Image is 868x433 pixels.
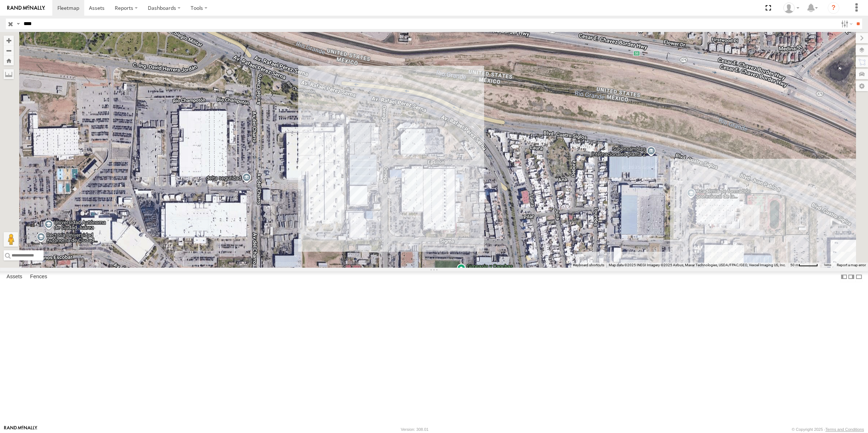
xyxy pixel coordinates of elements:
label: Assets [3,272,26,282]
div: Roberto Garcia [781,3,802,13]
label: Search Filter Options [838,19,854,29]
button: Zoom Home [4,56,14,65]
label: Hide Summary Table [855,271,863,282]
a: Terms (opens in new tab) [824,264,831,267]
label: Dock Summary Table to the Right [848,271,855,282]
button: Map Scale: 50 m per 49 pixels [788,263,820,268]
button: Zoom in [4,36,14,45]
label: Dock Summary Table to the Left [840,271,848,282]
a: Terms and Conditions [826,427,864,432]
button: Drag Pegman onto the map to open Street View [4,232,18,247]
label: Measure [4,69,14,79]
label: Map Settings [856,81,868,91]
label: Search Query [15,19,21,29]
div: Version: 308.01 [401,427,429,432]
button: Zoom out [4,45,14,56]
a: Visit our Website [4,426,37,433]
label: Fences [27,272,51,282]
span: Map data ©2025 INEGI Imagery ©2025 Airbus, Maxar Technologies, USDA/FPAC/GEO, Vexcel Imaging US, ... [609,263,786,267]
button: Keyboard shortcuts [573,263,604,268]
span: 50 m [790,263,799,267]
a: Report a map error [837,263,866,267]
i: ? [828,2,839,14]
div: © Copyright 2025 - [792,427,864,432]
img: rand-logo.svg [7,5,45,11]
